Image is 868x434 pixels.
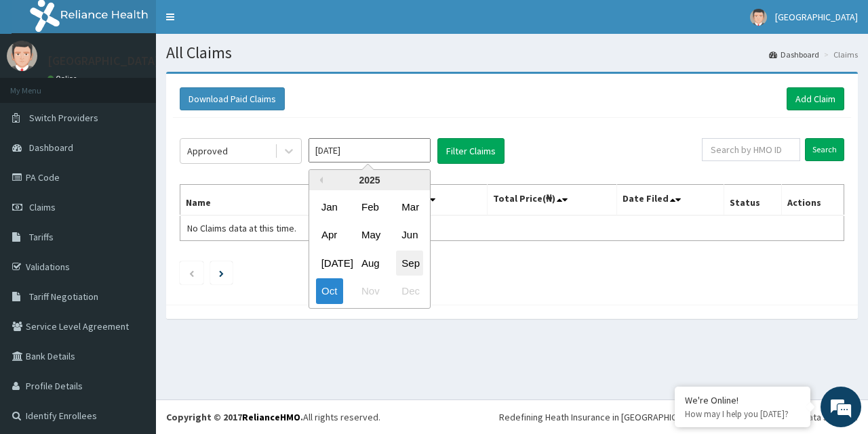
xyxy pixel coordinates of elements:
input: Search by HMO ID [702,138,800,161]
span: Tariffs [29,231,54,243]
span: Dashboard [29,142,73,154]
span: Switch Providers [29,112,98,124]
div: Choose October 2025 [316,279,343,304]
button: Download Paid Claims [180,87,285,110]
footer: All rights reserved. [156,399,868,434]
div: Choose September 2025 [396,251,423,276]
th: Name [180,185,348,216]
h1: All Claims [166,44,858,62]
a: RelianceHMO [242,411,300,423]
div: 2025 [309,170,430,190]
span: Tariff Negotiation [29,290,98,303]
span: Claims [29,201,56,213]
a: Dashboard [769,49,819,60]
button: Previous Year [316,177,323,183]
div: Choose March 2025 [396,194,423,219]
div: month 2025-10 [309,193,430,305]
th: Date Filed [616,185,724,216]
th: Status [724,185,781,216]
div: Minimize live chat window [222,7,255,39]
input: Select Month and Year [309,138,431,162]
div: Choose August 2025 [356,251,383,276]
div: Choose May 2025 [356,223,383,248]
div: Chat with us now [71,76,228,93]
div: We're Online! [685,394,800,406]
input: Search [805,138,844,161]
a: Next page [219,267,224,279]
div: Choose June 2025 [396,223,423,248]
span: We're online! [79,131,187,267]
textarea: Type your message and hit 'Enter' [7,290,258,337]
p: How may I help you today? [685,408,800,420]
div: Choose July 2025 [316,251,343,276]
li: Claims [821,49,858,60]
a: Previous page [189,267,195,279]
img: User Image [750,9,767,26]
span: No Claims data at this time. [187,222,296,234]
span: [GEOGRAPHIC_DATA] [775,11,858,23]
div: Redefining Heath Insurance in [GEOGRAPHIC_DATA] using Telemedicine and Data Science! [499,410,858,424]
strong: Copyright © 2017 . [166,411,303,423]
div: Approved [187,144,228,158]
button: Filter Claims [437,138,505,164]
div: Choose April 2025 [316,223,343,248]
img: d_794563401_company_1708531726252_794563401 [25,68,55,102]
th: Actions [781,185,844,216]
a: Online [47,74,80,83]
a: Add Claim [787,87,844,110]
th: Total Price(₦) [487,185,616,216]
div: Choose January 2025 [316,194,343,219]
img: User Image [7,41,37,71]
p: [GEOGRAPHIC_DATA] [47,55,159,67]
div: Choose February 2025 [356,194,383,219]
